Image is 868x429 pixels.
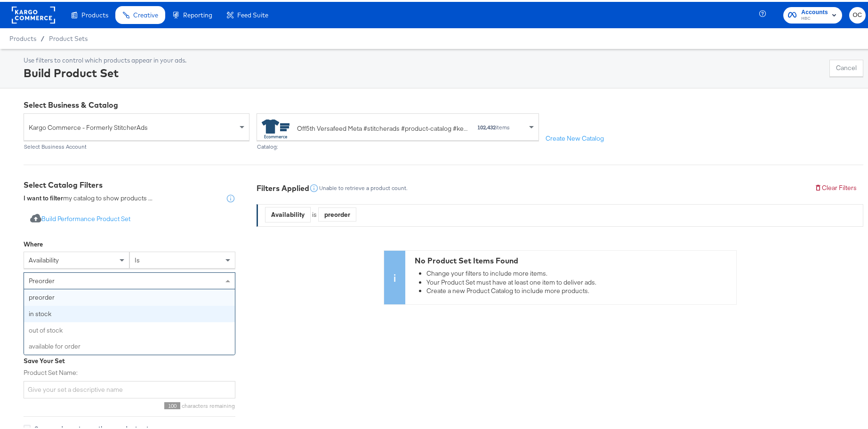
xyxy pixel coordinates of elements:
div: preorder [24,287,235,304]
div: Build Product Set [24,63,186,79]
div: available for order [24,336,235,353]
button: Cancel [829,58,863,75]
strong: 102,432 [477,122,496,129]
label: Product Set Name: [24,366,235,375]
button: Clear Filters [808,178,863,195]
div: Unable to retrieve a product count. [319,183,408,190]
div: Save Your Set [24,355,235,364]
button: AccountsHBC [783,5,842,22]
span: availability [29,254,59,262]
span: / [36,33,49,40]
div: my catalog to show products ... [24,192,153,201]
span: 100 [164,400,180,407]
div: No Product Set Items Found [415,254,731,264]
span: Reporting [183,9,212,17]
div: Select Business Account [24,142,249,148]
div: Select Business & Catalog [24,98,863,109]
div: in stock [24,304,235,320]
div: Availability [265,206,310,220]
div: out of stock [24,320,235,337]
input: Give your set a descriptive name [24,379,235,397]
span: Feed Suite [237,9,268,17]
span: is [135,254,140,262]
button: OC [849,5,866,22]
button: Create New Catalog [539,128,611,145]
span: Products [81,9,108,17]
div: is [311,208,318,217]
li: Change your filters to include more items. [426,267,731,276]
span: HBC [801,13,828,21]
div: characters remaining [24,400,235,407]
div: Select Catalog Filters [24,178,235,189]
div: Catalog: [257,142,539,148]
strong: I want to filter [24,192,63,200]
div: items [477,122,510,129]
div: Where [24,238,43,247]
button: Build Performance Product Set [24,209,137,226]
span: Accounts [801,6,828,16]
div: preorder [319,206,356,220]
span: Products [9,33,36,40]
span: Creative [133,9,158,17]
li: Your Product Set must have at least one item to deliver ads. [426,276,731,285]
div: Use filters to control which products appear in your ads. [24,54,186,63]
div: Off5th Versafeed Meta #stitcherads #product-catalog #keep [297,122,467,132]
span: preorder [29,275,55,283]
span: Kargo Commerce - Formerly StitcherAds [29,118,237,134]
div: Filters Applied [257,181,309,192]
li: Create a new Product Catalog to include more products. [426,285,731,294]
span: OC [853,8,862,19]
a: Product Sets [49,33,88,40]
